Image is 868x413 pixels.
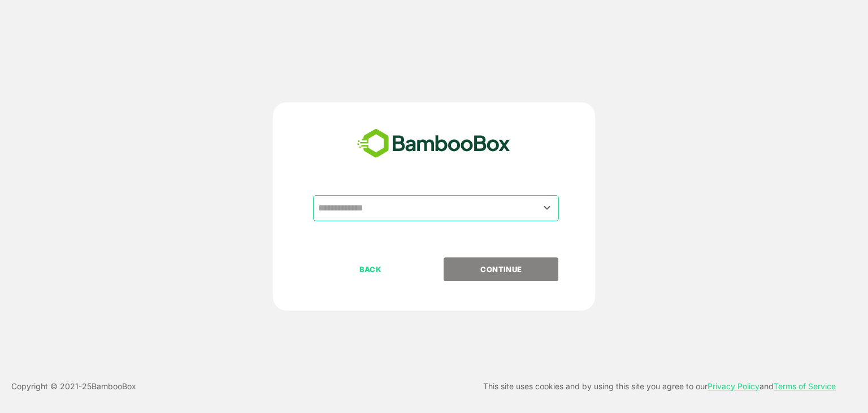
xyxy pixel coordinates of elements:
p: This site uses cookies and by using this site you agree to our and [483,380,836,393]
p: Copyright © 2021- 25 BambooBox [11,380,136,393]
a: Privacy Policy [708,381,759,391]
a: Terms of Service [774,381,836,391]
button: CONTINUE [444,257,558,281]
p: BACK [314,263,427,276]
p: CONTINUE [445,263,558,276]
img: bamboobox [351,125,517,162]
button: Open [540,200,555,216]
button: BACK [313,257,428,281]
